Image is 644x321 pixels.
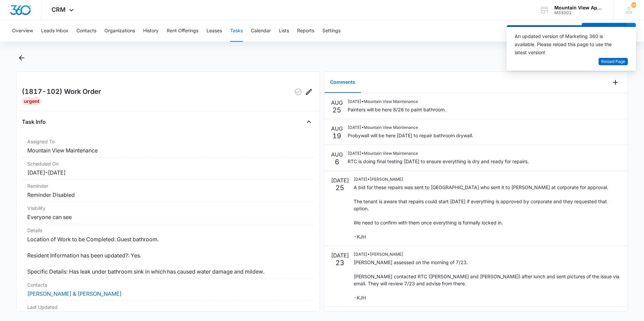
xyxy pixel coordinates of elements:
p: 25 [335,184,344,191]
h4: Task Info [22,118,46,126]
p: 19 [332,133,341,139]
div: ReminderReminder Disabled [22,180,314,202]
span: CRM [52,6,66,13]
button: Edit [303,86,314,97]
dt: Details [27,227,309,234]
dt: Reminder [27,182,309,189]
p: RTC is doing final testing [DATE] to ensure everything is dry and ready for repairs. [348,158,529,165]
button: Tasks [230,20,243,42]
div: notifications count [631,2,636,8]
dt: Last Updated [27,304,309,311]
div: Urgent [22,97,41,105]
dd: Mountain View Maintenance [27,146,309,154]
div: Assigned ToMountain View Maintenance [22,135,314,157]
p: [PERSON_NAME] assessed on the morning of 7/23. [PERSON_NAME] contacted RTC ([PERSON_NAME] and [PE... [354,259,621,301]
div: An updated version of Marketing 360 is available. Please reload this page to use the latest version! [515,32,620,57]
div: Scheduled On[DATE]–[DATE] [22,157,314,180]
button: Rent Offerings [167,20,198,42]
div: Contacts[PERSON_NAME] & [PERSON_NAME] [22,279,314,301]
button: History [143,20,159,42]
button: Settings [322,20,341,42]
button: Leads Inbox [41,20,68,42]
button: Comments [325,72,361,93]
h2: (1817-102) Work Order [22,86,101,97]
button: Organizations [104,20,135,42]
div: account name [554,5,604,10]
span: Reload Page [601,59,625,65]
button: Add Comment [610,77,621,88]
p: [DATE] • [PERSON_NAME] [354,176,621,182]
button: Lists [279,20,289,42]
p: AUG [331,124,343,133]
p: AUG [331,99,343,107]
button: Add Contact [582,23,627,39]
button: Contacts [76,20,96,42]
p: [DATE] • Mountain View Maintenance [348,150,529,156]
button: Back [16,52,27,63]
p: [DATE] [331,251,349,259]
dd: [DATE] – [DATE] [27,169,309,177]
p: [DATE] • Mountain View Maintenance [348,99,446,105]
p: [DATE] • Mountain View Maintenance [348,124,473,131]
p: AUG [331,150,343,158]
dt: Contacts [27,281,309,288]
button: Reports [297,20,314,42]
div: DetailsLocation of Work to be Completed: Guest bathroom. Resident Information has been updated?: ... [22,224,314,279]
button: Close [303,116,314,127]
button: Calendar [251,20,271,42]
dd: Reminder Disabled [27,191,309,199]
div: account id [554,10,604,15]
button: Leases [206,20,222,42]
p: Probywall will be here [DATE] to repair bathroom drywall. [348,132,473,139]
a: [PERSON_NAME] & [PERSON_NAME] [27,290,122,297]
p: [DATE] • [PERSON_NAME] [354,251,621,257]
dd: Everyone can see [27,213,309,221]
p: [DATE] [331,176,349,184]
p: 6 [335,158,339,165]
p: Painters will be here 8/26 to paint bathroom. [348,106,446,113]
p: 23 [335,259,344,266]
span: 165 [631,2,636,8]
dt: Scheduled On [27,160,309,167]
div: VisibilityEveryone can see [22,202,314,224]
dt: Assigned To [27,138,309,145]
p: 25 [332,107,341,113]
button: Reload Page [599,58,628,66]
button: Overview [12,20,33,42]
dd: Location of Work to be Completed: Guest bathroom. Resident Information has been updated?: Yes. Sp... [27,235,309,276]
p: A bid for these repairs was sent to [GEOGRAPHIC_DATA] who sent it to [PERSON_NAME] at corporate f... [354,184,621,240]
dt: Visibility [27,205,309,212]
